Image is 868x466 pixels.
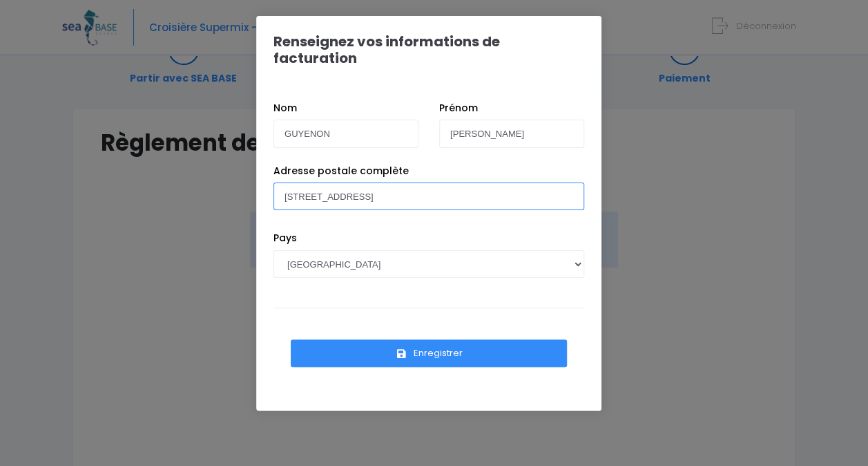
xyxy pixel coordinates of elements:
[291,339,567,367] button: Enregistrer
[273,164,409,178] label: Adresse postale complète
[273,231,297,245] label: Pays
[273,33,584,66] h1: Renseignez vos informations de facturation
[273,101,297,115] label: Nom
[439,101,478,115] label: Prénom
